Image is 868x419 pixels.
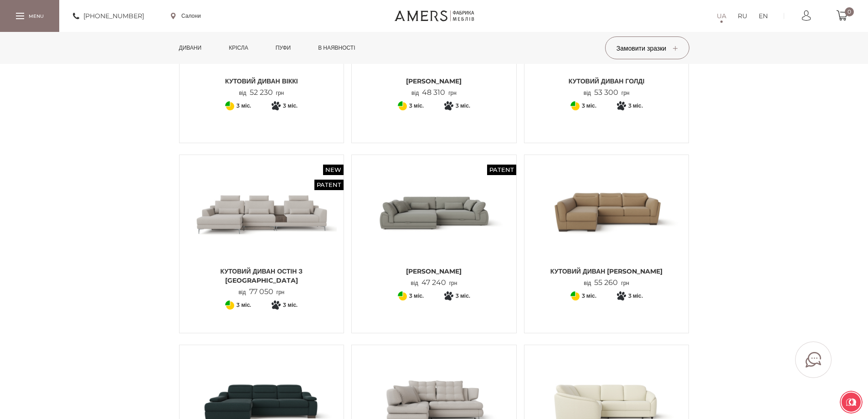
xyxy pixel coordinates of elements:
[409,100,424,111] span: 3 міс.
[409,290,424,301] span: 3 міс.
[236,100,251,111] span: 3 міс.
[591,278,621,287] span: 55 260
[359,267,509,276] span: [PERSON_NAME]
[359,162,509,287] a: Patent Кутовий Диван ДЖЕММА Кутовий Диван ДЖЕММА [PERSON_NAME] від47 240грн
[531,162,682,287] a: Кутовий диван Софія Кутовий диван Софія Кутовий диван [PERSON_NAME] від55 260грн
[246,287,277,296] span: 77 050
[584,88,630,97] p: від грн
[616,44,678,52] span: Замовити зразки
[531,77,682,86] span: Кутовий диван ГОЛДІ
[186,267,337,285] span: Кутовий диван ОСТІН з [GEOGRAPHIC_DATA]
[584,279,629,287] p: від грн
[628,290,643,301] span: 3 міс.
[269,32,298,64] a: Пуфи
[171,12,201,20] a: Салони
[456,100,470,111] span: 3 міс.
[411,88,457,97] p: від грн
[605,36,689,59] button: Замовити зразки
[845,7,854,16] span: 0
[323,165,344,175] span: New
[311,32,362,64] a: в наявності
[283,300,298,310] span: 3 міс.
[283,100,298,111] span: 3 міс.
[239,88,284,97] p: від грн
[186,77,337,86] span: Кутовий диван ВІККІ
[236,300,251,310] span: 3 міс.
[247,88,276,97] span: 52 230
[222,32,255,64] a: Крісла
[487,165,516,175] span: Patent
[738,10,747,21] a: RU
[238,288,284,296] p: від грн
[359,77,509,86] span: [PERSON_NAME]
[186,162,337,296] a: New Patent Кутовий диван ОСТІН з тумбою Кутовий диван ОСТІН з тумбою Кутовий диван ОСТІН з [GEOGR...
[759,10,768,21] a: EN
[628,100,643,111] span: 3 міс.
[456,290,470,301] span: 3 міс.
[582,100,596,111] span: 3 міс.
[411,279,457,287] p: від грн
[591,88,621,97] span: 53 300
[418,278,449,287] span: 47 240
[73,10,144,21] a: [PHONE_NUMBER]
[531,267,682,276] span: Кутовий диван [PERSON_NAME]
[419,88,448,97] span: 48 310
[717,10,726,21] a: UA
[314,180,344,190] span: Patent
[172,32,209,64] a: Дивани
[582,290,596,301] span: 3 міс.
